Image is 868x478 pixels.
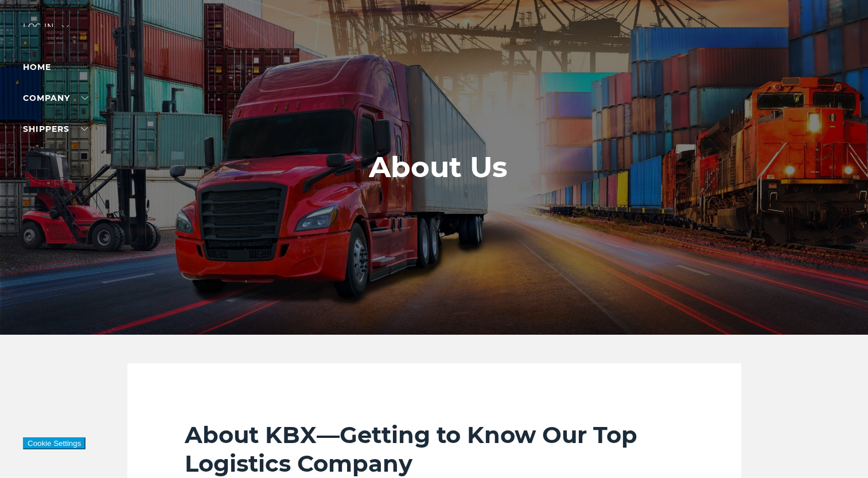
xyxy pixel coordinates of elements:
div: Log in [23,23,69,40]
img: kbx logo [391,23,477,73]
a: Home [23,62,51,72]
a: Company [23,93,88,103]
h2: About KBX—Getting to Know Our Top Logistics Company [185,421,684,478]
a: SHIPPERS [23,124,88,134]
button: Cookie Settings [23,437,85,449]
img: arrow [62,25,69,29]
h1: About Us [369,151,508,184]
